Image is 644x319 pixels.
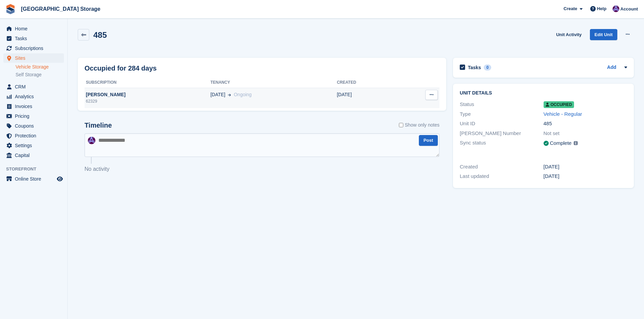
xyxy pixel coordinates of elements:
[544,101,574,108] span: Occupied
[460,130,543,137] div: [PERSON_NAME] Number
[15,151,55,160] span: Capital
[460,172,543,180] div: Last updated
[85,98,210,104] div: 62329
[3,111,64,121] a: menu
[460,101,543,108] div: Status
[3,82,64,91] a: menu
[15,141,55,150] span: Settings
[6,166,67,172] span: Storefront
[88,137,95,144] img: Hollie Harvey
[85,122,112,129] h2: Timeline
[544,163,627,171] div: [DATE]
[85,165,439,173] p: No activity
[15,34,55,43] span: Tasks
[399,122,403,129] input: Show only notes
[16,72,64,78] a: Self Storage
[85,91,210,98] div: [PERSON_NAME]
[613,5,619,12] img: Hollie Harvey
[460,110,543,118] div: Type
[15,92,55,101] span: Analytics
[553,29,584,40] a: Unit Activity
[337,88,396,108] td: [DATE]
[544,111,582,117] a: Vehicle - Regular
[337,77,396,88] th: Created
[484,64,492,71] div: 0
[544,172,627,180] div: [DATE]
[15,174,55,184] span: Online Store
[210,77,337,88] th: Tenancy
[3,102,64,111] a: menu
[607,64,616,72] a: Add
[3,141,64,150] a: menu
[590,29,617,40] a: Edit Unit
[564,5,577,12] span: Create
[399,122,439,129] label: Show only notes
[3,92,64,101] a: menu
[18,3,103,15] a: [GEOGRAPHIC_DATA] Storage
[15,102,55,111] span: Invoices
[3,34,64,43] a: menu
[15,82,55,91] span: CRM
[3,44,64,53] a: menu
[16,64,64,70] a: Vehicle Storage
[5,4,16,14] img: stora-icon-8386f47178a22dfd0bd8f6a31ec36ba5ce8667c1dd55bd0f319d3a0aa187defe.svg
[460,163,543,171] div: Created
[15,131,55,140] span: Protection
[460,90,627,96] h2: Unit details
[3,121,64,131] a: menu
[419,135,438,146] button: Post
[620,6,638,12] span: Account
[85,63,157,73] h2: Occupied for 284 days
[544,130,627,137] div: Not set
[3,151,64,160] a: menu
[3,53,64,63] a: menu
[550,139,572,147] div: Complete
[574,141,578,145] img: icon-info-grey-7440780725fd019a000dd9b08b2336e03edf1995a4989e88bcd33f0948082b44.svg
[93,30,107,39] h2: 485
[460,120,543,128] div: Unit ID
[85,77,210,88] th: Subscription
[3,131,64,140] a: menu
[468,64,481,71] h2: Tasks
[15,121,55,131] span: Coupons
[460,139,543,148] div: Sync status
[597,5,606,12] span: Help
[15,111,55,121] span: Pricing
[15,44,55,53] span: Subscriptions
[234,92,252,97] span: Ongoing
[3,174,64,184] a: menu
[15,53,55,63] span: Sites
[210,91,225,98] span: [DATE]
[56,175,64,183] a: Preview store
[3,24,64,33] a: menu
[544,120,627,128] div: 485
[15,24,55,33] span: Home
